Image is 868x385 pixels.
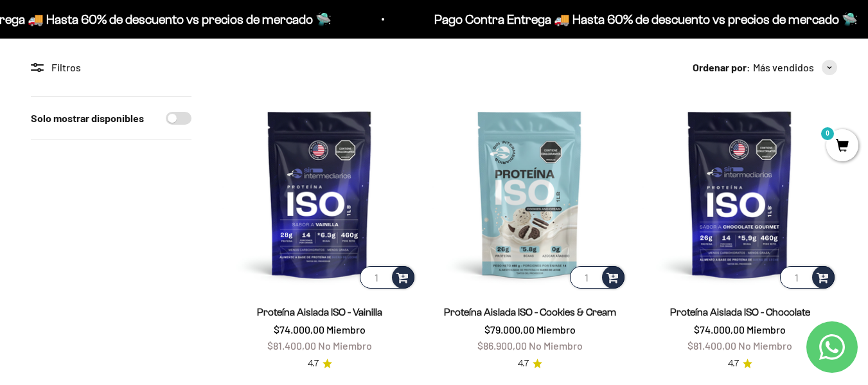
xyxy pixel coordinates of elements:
[728,357,752,371] a: 4.74.7 de 5.0 estrellas
[738,339,792,352] span: No Miembro
[747,323,786,336] span: Miembro
[308,357,332,371] a: 4.74.7 de 5.0 estrellas
[518,357,529,371] span: 4.7
[318,339,372,352] span: No Miembro
[694,323,745,336] span: $74.000,00
[274,323,324,336] span: $74.000,00
[536,323,576,336] span: Miembro
[257,307,382,318] a: Proteína Aislada ISO - Vainilla
[670,307,810,318] a: Proteína Aislada ISO - Chocolate
[820,126,835,141] mark: 0
[267,339,316,352] span: $81.400,00
[429,9,852,30] p: Pago Contra Entrega 🚚 Hasta 60% de descuento vs precios de mercado 🛸
[477,339,527,352] span: $86.900,00
[31,110,144,127] label: Solo mostrar disponibles
[687,339,736,352] span: $81.400,00
[826,139,858,154] a: 0
[529,339,583,352] span: No Miembro
[31,59,191,76] div: Filtros
[326,323,366,336] span: Miembro
[444,307,616,318] a: Proteína Aislada ISO - Cookies & Cream
[728,357,739,371] span: 4.7
[484,323,535,336] span: $79.000,00
[518,357,542,371] a: 4.74.7 de 5.0 estrellas
[693,59,750,76] span: Ordenar por:
[753,59,814,76] span: Más vendidos
[753,59,837,76] button: Más vendidos
[308,357,319,371] span: 4.7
